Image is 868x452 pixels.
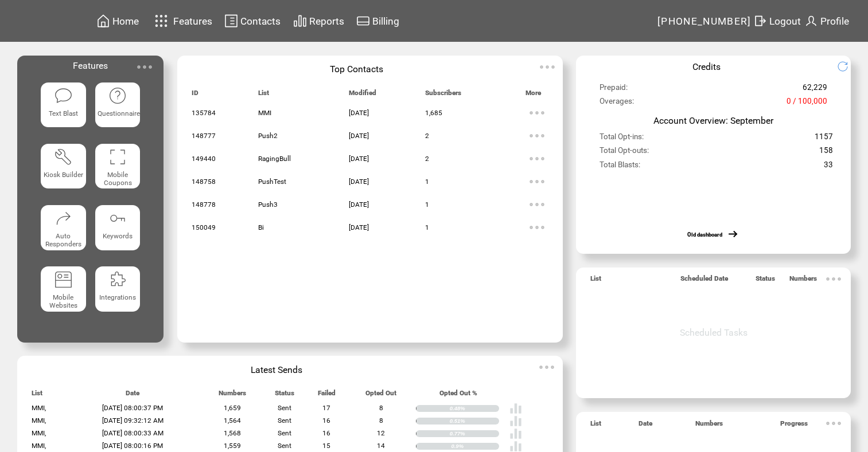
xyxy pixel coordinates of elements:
img: ellypsis.svg [133,56,156,78]
a: Profile [803,12,851,30]
img: profile.svg [804,14,818,28]
span: Scheduled Date [680,274,728,288]
span: 150049 [192,223,216,231]
img: keywords.svg [108,209,127,227]
span: Total Blasts: [600,160,640,174]
a: Questionnaire [95,82,141,135]
span: Numbers [789,274,817,288]
img: exit.svg [753,14,767,28]
span: Status [756,274,775,288]
span: Status [275,389,294,402]
a: Mobile Coupons [95,144,141,196]
span: Sent [278,404,291,412]
span: Subscribers [425,89,461,102]
span: Numbers [695,419,723,433]
a: Mobile Websites [41,266,86,319]
span: Sent [278,429,291,437]
span: 1,564 [224,416,241,425]
img: poll%20-%20white.svg [509,402,522,415]
span: MMI, [32,429,46,437]
span: 1 [425,201,429,209]
span: 1,659 [224,404,241,412]
img: contacts.svg [224,14,238,28]
span: List [590,419,601,433]
div: 0.77% [450,430,499,437]
span: 1,559 [224,442,241,450]
span: 33 [824,160,833,174]
span: Progress [780,419,808,433]
span: [DATE] [349,178,369,186]
span: 1,568 [224,429,241,437]
img: refresh.png [837,61,857,72]
span: Latest Sends [251,364,302,375]
span: Total Opt-ins: [600,132,644,146]
img: ellypsis.svg [822,412,845,435]
img: integrations.svg [108,270,127,289]
img: ellypsis.svg [526,147,548,170]
span: Failed [318,389,336,402]
span: Integrations [99,293,136,301]
span: List [590,274,601,288]
span: [DATE] [349,109,369,117]
span: Account Overview: September [653,115,773,126]
span: [DATE] 08:00:37 PM [102,404,163,412]
span: 12 [377,429,385,437]
div: 0.51% [450,418,499,425]
img: auto-responders.svg [54,209,72,227]
a: Old dashboard [687,231,722,238]
img: creidtcard.svg [356,14,370,28]
span: 1,685 [425,109,442,117]
div: 0.48% [450,405,499,412]
a: Billing [355,12,401,30]
span: 148778 [192,201,216,209]
span: Prepaid: [600,83,628,97]
span: [DATE] [349,155,369,163]
img: ellypsis.svg [822,268,845,290]
img: ellypsis.svg [526,193,548,216]
span: 15 [322,442,330,450]
span: Questionnaire [98,109,140,117]
span: 148758 [192,178,216,186]
span: ID [192,89,198,102]
a: Reports [291,12,346,30]
span: 16 [322,429,330,437]
span: 17 [322,404,330,412]
span: Features [73,60,108,71]
span: Logout [769,15,801,27]
a: Integrations [95,266,141,319]
span: [DATE] [349,132,369,140]
span: 1 [425,178,429,186]
span: 2 [425,132,429,140]
span: 148777 [192,132,216,140]
a: Contacts [223,12,282,30]
a: Home [95,12,141,30]
span: MMI, [32,442,46,450]
img: poll%20-%20white.svg [509,415,522,427]
span: 62,229 [803,83,827,97]
span: Contacts [240,15,281,27]
span: Credits [692,61,721,72]
span: Sent [278,416,291,425]
span: Top Contacts [330,64,383,74]
span: Overages: [600,97,634,111]
span: Push2 [258,132,278,140]
span: Billing [372,15,399,27]
img: poll%20-%20white.svg [509,427,522,440]
span: Scheduled Tasks [680,327,748,338]
img: chart.svg [293,14,307,28]
span: PushTest [258,178,286,186]
span: 0 / 100,000 [787,97,827,111]
span: Auto Responders [45,232,81,248]
img: mobile-websites.svg [54,270,72,289]
span: Numbers [219,389,246,402]
span: 8 [379,404,383,412]
span: 16 [322,416,330,425]
span: Keywords [103,232,133,240]
span: Total Opt-outs: [600,146,649,160]
span: More [526,89,541,102]
a: Text Blast [41,82,86,135]
span: Push3 [258,201,278,209]
span: Date [639,419,652,433]
img: coupons.svg [108,148,127,166]
span: Modified [349,89,376,102]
